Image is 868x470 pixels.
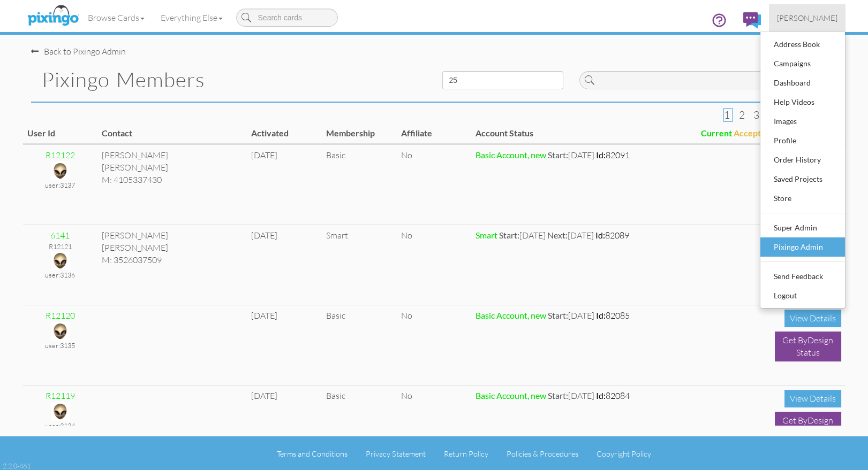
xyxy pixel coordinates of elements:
td: [DATE] [247,145,322,225]
div: R12120 [27,310,94,322]
div: 6141 [27,229,94,242]
img: alien.png [51,402,70,421]
a: Order History [760,150,845,169]
img: comments.svg [743,12,761,28]
input: Search cards [236,9,338,27]
div: Super Admin [771,220,834,236]
div: Get ByDesign Status [775,412,841,442]
a: Return Policy [444,449,488,458]
span: 82084 [596,390,630,401]
div: [PERSON_NAME] [102,242,243,254]
a: Address Book [760,35,845,54]
a: Profile [760,131,845,150]
strong: Id: [596,150,606,160]
h1: Pixingo Members [42,68,426,91]
div: M: 4105337430 [102,174,243,186]
div: R12119 [27,390,94,402]
span: [PERSON_NAME] [777,13,837,22]
a: Browse Cards [80,4,153,31]
div: user:3137 [27,180,94,190]
div: user:3134 [27,421,94,430]
img: alien.png [51,322,70,341]
div: Contact [102,127,243,140]
strong: Start: [548,390,568,400]
span: Current [701,128,732,138]
strong: Id: [596,310,606,320]
td: [DATE] [247,305,322,386]
strong: Id: [595,230,605,240]
div: R12121 [27,242,94,251]
a: Copyright Policy [597,449,651,458]
div: [PERSON_NAME] [102,161,243,174]
strong: Id: [596,390,606,400]
span: 1 [724,109,730,121]
td: Basic [322,145,397,225]
a: Images [760,112,845,131]
td: Basic [322,386,397,466]
a: Dashboard [760,73,845,93]
span: 3 [753,109,759,121]
strong: Basic Account, new [475,390,546,400]
a: Help Videos [760,93,845,112]
div: Campaigns [771,56,834,72]
strong: Start: [548,150,568,160]
div: user:3136 [27,270,94,280]
a: Store [760,189,845,208]
div: M: 3526037509 [102,254,243,266]
div: Images [771,113,834,129]
span: 2 [739,109,745,121]
a: Everything Else [153,4,231,31]
div: View Details [784,310,841,327]
a: Send Feedback [760,267,845,286]
strong: Next: [547,230,568,240]
span: [DATE] [548,310,594,321]
span: [DATE] [548,150,594,160]
div: Help Videos [771,94,834,110]
td: Smart [322,225,397,305]
span: No [401,150,412,160]
div: Dashboard [771,75,834,91]
span: [DATE] [547,230,594,241]
div: user:3135 [27,341,94,350]
div: Pixingo Admin [771,239,834,255]
span: 82089 [595,230,629,241]
a: Saved Projects [760,169,845,189]
div: R12122 [27,149,94,161]
div: Store [771,190,834,206]
div: Saved Projects [771,171,834,187]
span: [DATE] [499,230,546,241]
a: Super Admin [760,218,845,237]
span: Acceptable [734,128,777,138]
a: Privacy Statement [366,449,426,458]
img: pixingo logo [25,3,81,29]
div: Back to Pixingo Admin [31,45,126,58]
a: Policies & Procedures [507,449,578,458]
div: View Details [784,390,841,407]
div: Membership [326,127,393,140]
td: [DATE] [247,225,322,305]
a: [PERSON_NAME] [769,4,846,32]
strong: Start: [548,310,568,320]
td: [DATE] [247,386,322,466]
div: Address Book [771,36,834,52]
div: [PERSON_NAME] [102,229,243,242]
div: User Id [27,127,94,140]
span: No [401,390,412,401]
strong: Basic Account, new [475,310,546,320]
div: Activated [251,127,318,140]
img: alien.png [51,161,70,180]
div: Get ByDesign Status [775,332,841,361]
div: Affiliate [401,127,467,140]
strong: Basic Account, new [475,150,546,160]
a: Campaigns [760,54,845,73]
div: Logout [771,288,834,304]
div: [PERSON_NAME] [102,149,243,161]
a: Logout [760,286,845,305]
div: Order History [771,152,834,168]
span: No [401,230,412,241]
div: Profile [771,133,834,149]
nav-back: Pixingo Admin [31,35,837,58]
a: Terms and Conditions [277,449,348,458]
div: Send Feedback [771,268,834,284]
